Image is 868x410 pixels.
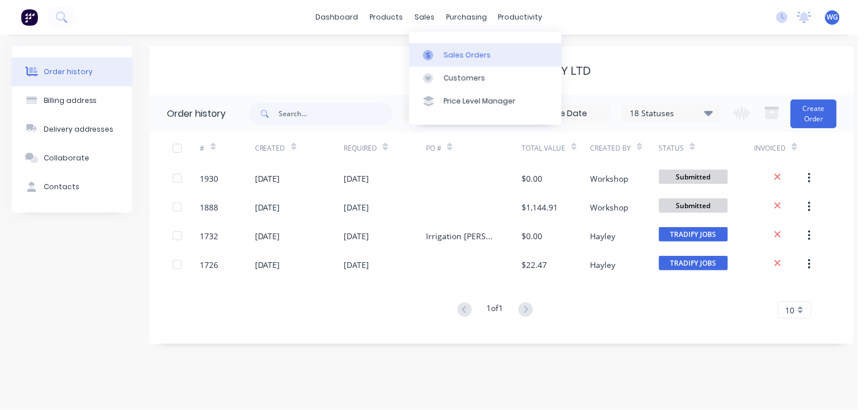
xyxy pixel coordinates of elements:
div: [DATE] [255,230,280,242]
div: Hayley [591,259,616,271]
div: $1,144.91 [522,201,558,213]
div: # [200,143,205,154]
div: 1 of 1 [487,302,504,319]
div: productivity [493,9,549,26]
div: [DATE] [344,259,369,271]
div: PO # [426,143,441,154]
div: Required [344,132,426,164]
div: # [200,132,255,164]
div: $0.00 [522,173,543,185]
div: $0.00 [522,230,543,242]
div: $22.47 [522,259,547,271]
div: Workshop [591,201,629,213]
span: TRADIFY JOBS [659,256,728,270]
input: Search... [279,102,393,125]
div: Customers [444,73,485,83]
div: Invoiced [755,143,786,154]
div: [DATE] [255,173,280,185]
img: Factory [21,9,38,26]
div: Invoiced [755,132,809,164]
div: Created [255,143,285,154]
a: Customers [409,67,562,90]
div: 18 Statuses [623,107,720,120]
button: Order history [12,58,132,86]
div: [DATE] [344,230,369,242]
a: Price Level Manager [409,90,562,113]
div: Workshop [591,173,629,185]
div: Required [344,143,377,154]
div: [DATE] [344,201,369,213]
span: 10 [786,304,795,316]
input: Invoice Date [514,105,611,122]
span: Submitted [659,170,728,184]
a: Sales Orders [409,43,562,66]
div: Collaborate [44,153,89,163]
button: Delivery addresses [12,115,132,144]
div: Sales Orders [444,50,491,60]
div: Created By [591,143,631,154]
div: sales [409,9,440,26]
button: Contacts [12,173,132,201]
div: Price Level Manager [444,96,516,106]
div: [DATE] [255,201,280,213]
div: Total Value [522,132,591,164]
div: Created [255,132,344,164]
div: Created By [591,132,659,164]
div: Delivery addresses [44,124,114,135]
div: [DATE] [255,259,280,271]
a: dashboard [310,9,364,26]
button: Collaborate [12,144,132,173]
div: 1726 [200,259,219,271]
div: Status [659,143,684,154]
div: Order history [167,107,226,121]
button: Create Order [791,99,837,128]
div: Total Value [522,143,566,154]
input: Order Date [405,105,501,122]
div: products [364,9,409,26]
div: Order history [44,67,93,77]
div: Contacts [44,182,79,192]
div: Billing address [44,95,97,106]
div: purchasing [440,9,493,26]
button: Billing address [12,86,132,115]
div: Hayley [591,230,616,242]
div: PO # [426,132,522,164]
span: TRADIFY JOBS [659,227,728,242]
span: WG [827,12,839,22]
div: 1732 [200,230,219,242]
div: [DATE] [344,173,369,185]
div: 1888 [200,201,219,213]
span: Submitted [659,198,728,213]
div: Irrigation [PERSON_NAME] [426,230,499,242]
div: 1930 [200,173,219,185]
div: Status [659,132,755,164]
